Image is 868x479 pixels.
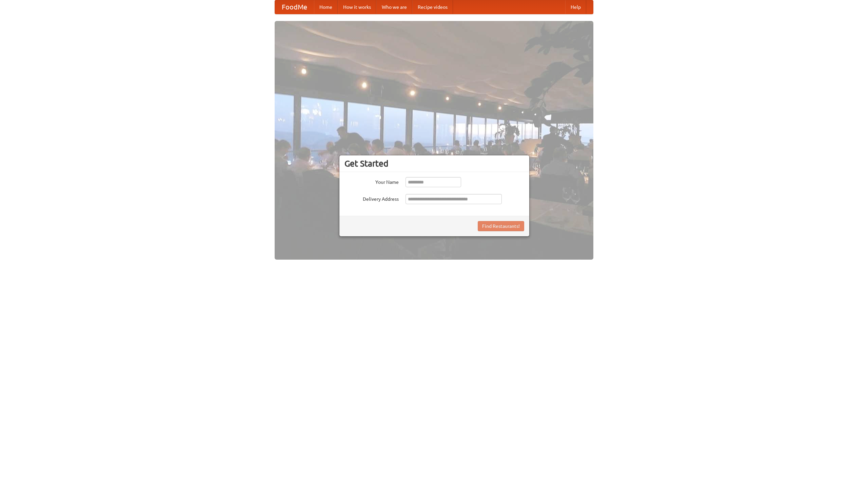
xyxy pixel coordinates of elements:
a: Help [565,0,586,14]
label: Delivery Address [344,194,399,202]
h3: Get Started [344,158,524,169]
button: Find Restaurants! [478,221,524,231]
label: Your Name [344,177,399,186]
a: Who we are [376,0,412,14]
a: FoodMe [275,0,314,14]
a: Home [314,0,338,14]
a: How it works [338,0,376,14]
a: Recipe videos [412,0,453,14]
